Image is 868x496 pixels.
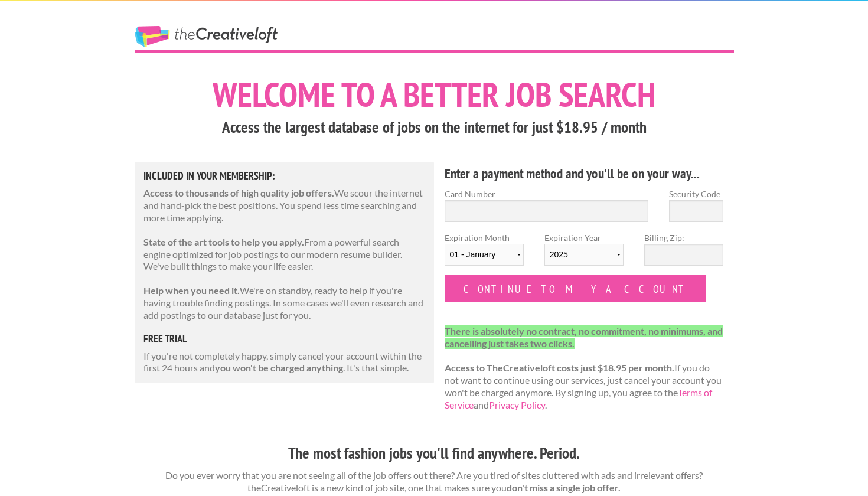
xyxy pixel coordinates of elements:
strong: Access to thousands of high quality job offers. [143,187,334,198]
h3: Access the largest database of jobs on the internet for just $18.95 / month [135,116,734,139]
h5: Included in Your Membership: [143,171,426,181]
label: Security Code [669,188,723,200]
h1: Welcome to a better job search [135,77,734,112]
label: Expiration Month [445,231,524,275]
strong: Help when you need it. [143,285,240,296]
label: Expiration Year [544,231,624,275]
p: We scour the internet and hand-pick the best positions. You spend less time searching and more ti... [143,187,426,224]
strong: State of the art tools to help you apply. [143,236,304,247]
p: From a powerful search engine optimized for job postings to our modern resume builder. We've buil... [143,236,426,273]
label: Billing Zip: [644,231,723,244]
h4: Enter a payment method and you'll be on your way... [445,164,724,183]
strong: don't miss a single job offer. [507,482,621,493]
a: The Creative Loft [135,26,278,47]
p: If you're not completely happy, simply cancel your account within the first 24 hours and . It's t... [143,350,426,375]
input: Continue to my account [445,275,707,302]
strong: you won't be charged anything [215,362,343,373]
p: We're on standby, ready to help if you're having trouble finding postings. In some cases we'll ev... [143,285,426,321]
a: Privacy Policy [489,399,545,410]
select: Expiration Year [544,244,624,266]
label: Card Number [445,188,649,200]
h3: The most fashion jobs you'll find anywhere. Period. [135,442,734,465]
strong: There is absolutely no contract, no commitment, no minimums, and cancelling just takes two clicks. [445,325,723,349]
select: Expiration Month [445,244,524,266]
h5: free trial [143,334,426,344]
p: If you do not want to continue using our services, just cancel your account you won't be charged ... [445,325,724,412]
a: Terms of Service [445,387,712,410]
strong: Access to TheCreativeloft costs just $18.95 per month. [445,362,674,373]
